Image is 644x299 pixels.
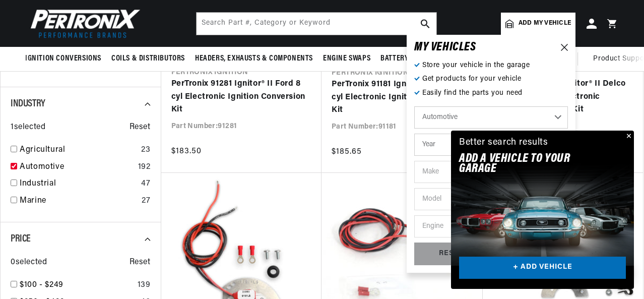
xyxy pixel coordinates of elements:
summary: Headers, Exhausts & Components [190,47,318,71]
select: Model [414,188,568,210]
div: RESET [414,243,489,265]
span: Reset [130,121,151,134]
div: 27 [142,195,150,208]
summary: Battery Products [375,47,449,71]
input: Search Part #, Category or Keyword [197,13,436,35]
span: Add my vehicle [519,19,571,28]
div: 23 [141,144,150,157]
p: Get products for your vehicle [414,74,568,85]
a: Agricultural [20,144,137,157]
span: Reset [130,256,151,269]
span: 1 selected [11,121,45,134]
span: $100 - $249 [20,281,63,289]
a: Automotive [20,161,134,174]
span: Headers, Exhausts & Components [195,53,313,64]
span: Battery Products [380,53,444,64]
div: 139 [138,279,151,292]
h2: Add A VEHICLE to your garage [459,154,601,174]
div: 47 [141,177,150,191]
a: Add my vehicle [501,13,575,35]
a: Marine [20,195,138,208]
img: Pertronix [25,6,141,41]
p: Store your vehicle in the garage [414,60,568,71]
a: PerTronix 91162A Ignitor® II Delco 6 cyl w/Vac Adv Electronic Ignition Conversion Kit [493,78,633,116]
select: Make [414,161,568,183]
a: PerTronix 91281 Ignitor® II Ford 8 cyl Electronic Ignition Conversion Kit [171,78,312,116]
summary: Engine Swaps [318,47,375,71]
span: Price [11,234,31,244]
a: Industrial [20,177,137,191]
button: Close [622,131,634,143]
summary: Ignition Conversions [25,47,106,71]
div: Better search results [459,136,548,150]
a: PerTronix 91181 Ignitor® II Delco 8 cyl Electronic Ignition Conversion Kit [332,78,473,117]
summary: Coils & Distributors [106,47,190,71]
span: Industry [11,99,45,109]
span: Engine Swaps [323,53,370,64]
p: Easily find the parts you need [414,88,568,99]
button: search button [414,13,436,35]
select: Year [414,134,568,156]
select: Ride Type [414,106,568,129]
div: 192 [138,161,151,174]
h6: MY VEHICLE S [414,42,476,52]
select: Engine [414,215,568,237]
span: 0 selected [11,256,47,269]
a: + ADD VEHICLE [459,257,626,279]
span: Ignition Conversions [25,53,101,64]
span: Coils & Distributors [111,53,185,64]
